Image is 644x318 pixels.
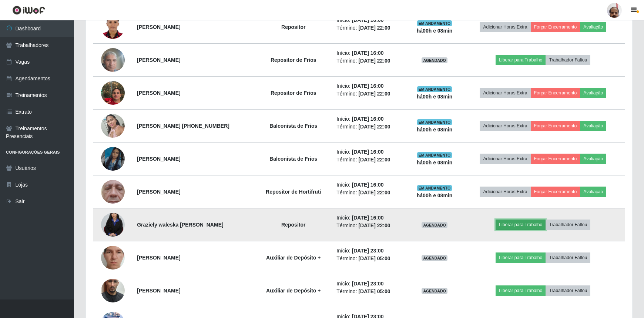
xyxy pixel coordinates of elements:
[480,88,530,98] button: Adicionar Horas Extra
[422,255,447,261] span: AGENDADO
[546,285,590,296] button: Trabalhador Faltou
[336,82,403,90] li: Início:
[137,24,180,30] strong: [PERSON_NAME]
[101,44,125,76] img: 1739908556954.jpeg
[336,115,403,123] li: Início:
[137,288,180,294] strong: [PERSON_NAME]
[101,138,125,180] img: 1748993831406.jpeg
[531,187,580,197] button: Forçar Encerramento
[336,156,403,164] li: Término:
[417,152,452,158] span: EM ANDAMENTO
[101,72,125,114] img: 1749514767390.jpeg
[480,121,530,131] button: Adicionar Horas Extra
[336,123,403,131] li: Término:
[352,248,384,254] time: [DATE] 23:00
[531,154,580,164] button: Forçar Encerramento
[352,215,384,221] time: [DATE] 16:00
[480,22,530,32] button: Adicionar Horas Extra
[496,285,546,296] button: Liberar para Trabalho
[281,222,305,228] strong: Repositor
[580,88,606,98] button: Avaliação
[417,28,453,34] strong: há 00 h e 08 min
[137,189,180,195] strong: [PERSON_NAME]
[269,123,317,129] strong: Balconista de Frios
[358,157,390,163] time: [DATE] 22:00
[546,252,590,263] button: Trabalhador Faltou
[417,185,452,191] span: EM ANDAMENTO
[531,88,580,98] button: Forçar Encerramento
[531,121,580,131] button: Forçar Encerramento
[417,94,453,100] strong: há 00 h e 08 min
[496,55,546,65] button: Liberar para Trabalho
[352,116,384,122] time: [DATE] 16:00
[101,231,125,284] img: 1741739537666.jpeg
[417,193,453,198] strong: há 00 h e 08 min
[137,156,180,162] strong: [PERSON_NAME]
[137,123,229,129] strong: [PERSON_NAME] [PHONE_NUMBER]
[101,270,125,312] img: 1752945787017.jpeg
[580,121,606,131] button: Avaliação
[336,280,403,288] li: Início:
[266,189,321,195] strong: Repositor de Hortifruti
[101,110,125,141] img: 1702328329487.jpeg
[580,187,606,197] button: Avaliação
[546,55,590,65] button: Trabalhador Faltou
[580,154,606,164] button: Avaliação
[417,119,452,125] span: EM ANDAMENTO
[336,247,403,255] li: Início:
[336,214,403,222] li: Início:
[422,57,447,63] span: AGENDADO
[101,165,125,218] img: 1747494723003.jpeg
[496,220,546,230] button: Liberar para Trabalho
[336,57,403,65] li: Término:
[336,49,403,57] li: Início:
[352,182,384,188] time: [DATE] 16:00
[546,220,590,230] button: Trabalhador Faltou
[358,58,390,64] time: [DATE] 22:00
[12,6,45,15] img: CoreUI Logo
[336,90,403,98] li: Término:
[480,187,530,197] button: Adicionar Horas Extra
[266,288,321,294] strong: Auxiliar de Depósito +
[137,222,223,228] strong: Graziely waleska [PERSON_NAME]
[352,149,384,155] time: [DATE] 16:00
[417,20,452,26] span: EM ANDAMENTO
[358,190,390,195] time: [DATE] 22:00
[358,288,390,294] time: [DATE] 05:00
[336,189,403,197] li: Término:
[101,10,125,44] img: 1747535956967.jpeg
[269,156,317,162] strong: Balconista de Frios
[480,154,530,164] button: Adicionar Horas Extra
[336,288,403,295] li: Término:
[271,90,316,96] strong: Repositor de Frios
[358,91,390,97] time: [DATE] 22:00
[137,57,180,63] strong: [PERSON_NAME]
[496,252,546,263] button: Liberar para Trabalho
[422,222,447,228] span: AGENDADO
[137,255,180,261] strong: [PERSON_NAME]
[417,160,453,165] strong: há 00 h e 08 min
[580,22,606,32] button: Avaliação
[336,222,403,230] li: Término:
[417,86,452,92] span: EM ANDAMENTO
[422,288,447,294] span: AGENDADO
[271,57,316,63] strong: Repositor de Frios
[352,50,384,56] time: [DATE] 16:00
[358,25,390,31] time: [DATE] 22:00
[336,24,403,32] li: Término:
[281,24,305,30] strong: Repositor
[336,181,403,189] li: Início:
[101,207,125,242] img: 1728318910753.jpeg
[336,255,403,262] li: Término:
[358,255,390,261] time: [DATE] 05:00
[358,124,390,130] time: [DATE] 22:00
[531,22,580,32] button: Forçar Encerramento
[352,281,384,287] time: [DATE] 23:00
[336,148,403,156] li: Início:
[358,222,390,228] time: [DATE] 22:00
[417,127,453,133] strong: há 00 h e 08 min
[352,83,384,89] time: [DATE] 16:00
[137,90,180,96] strong: [PERSON_NAME]
[266,255,321,261] strong: Auxiliar de Depósito +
